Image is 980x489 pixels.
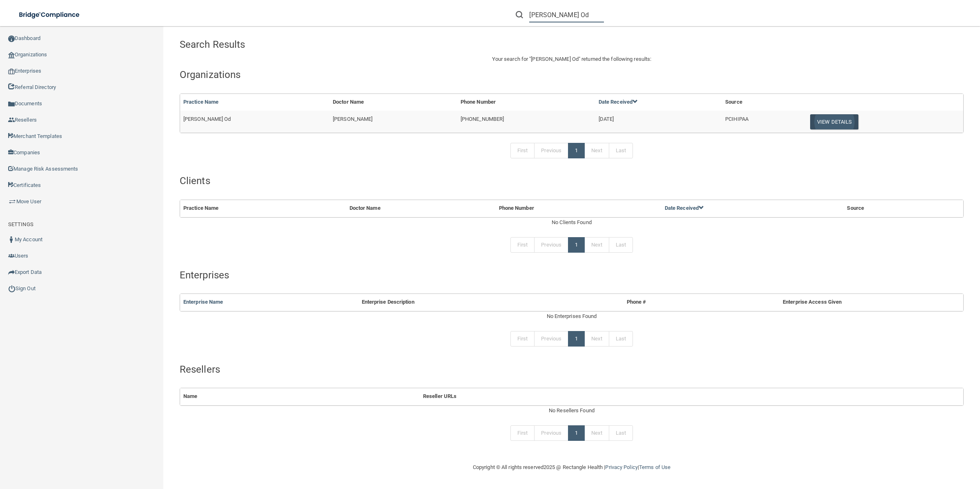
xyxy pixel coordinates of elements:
[609,331,633,347] a: Last
[346,200,496,217] th: Doctor Name
[534,237,568,253] a: Previous
[510,143,535,158] a: First
[665,205,704,211] a: Date Received
[180,69,964,80] h4: Organizations
[586,294,686,311] th: Phone #
[8,117,15,123] img: ic_reseller.de258add.png
[686,294,938,311] th: Enterprise Access Given
[330,94,457,111] th: Doctor Name
[8,36,15,42] img: ic_dashboard_dark.d01f4a41.png
[420,388,887,405] th: Reseller URLs
[584,237,609,253] a: Next
[599,99,638,105] a: Date Received
[844,200,937,217] th: Source
[333,116,372,122] span: [PERSON_NAME]
[605,464,637,470] a: Privacy Policy
[183,99,218,105] a: Practice Name
[180,54,964,64] p: Your search for " " returned the following results:
[609,425,633,441] a: Last
[584,331,609,347] a: Next
[609,143,633,158] a: Last
[12,7,87,23] img: bridge_compliance_login_screen.278c3ca4.svg
[531,56,579,62] span: [PERSON_NAME] Od
[180,39,499,50] h4: Search Results
[359,294,586,311] th: Enterprise Description
[461,116,504,122] span: [PHONE_NUMBER]
[8,198,16,206] img: briefcase.64adab9b.png
[180,200,346,217] th: Practice Name
[180,364,964,375] h4: Resellers
[423,454,721,480] div: Copyright © All rights reserved 2025 @ Rectangle Health | |
[725,116,748,122] span: PCIHIPAA
[8,236,15,243] img: ic_user_dark.df1a06c3.png
[8,101,15,107] img: icon-documents.8dae5593.png
[8,253,15,259] img: icon-users.e205127d.png
[8,269,15,276] img: icon-export.b9366987.png
[8,69,15,74] img: enterprise.0d942306.png
[180,176,964,186] h4: Clients
[568,425,585,441] a: 1
[457,94,595,111] th: Phone Number
[180,311,964,321] div: No Enterprises Found
[534,331,568,347] a: Previous
[183,116,231,122] span: [PERSON_NAME] Od
[568,331,585,347] a: 1
[568,143,585,158] a: 1
[8,220,33,229] label: SETTINGS
[584,425,609,441] a: Next
[180,406,964,416] div: No Resellers Found
[180,218,964,227] div: No Clients Found
[183,299,223,305] a: Enterprise Name
[510,425,535,441] a: First
[510,331,535,347] a: First
[180,270,964,280] h4: Enterprises
[568,237,585,253] a: 1
[180,388,420,405] th: Name
[810,114,858,129] button: View Details
[534,143,568,158] a: Previous
[496,200,661,217] th: Phone Number
[516,11,523,18] img: ic-search.3b580494.png
[529,7,604,22] input: Search
[639,464,670,470] a: Terms of Use
[510,237,535,253] a: First
[534,425,568,441] a: Previous
[8,52,15,58] img: organization-icon.f8decf85.png
[599,116,614,122] span: [DATE]
[584,143,609,158] a: Next
[609,237,633,253] a: Last
[722,94,804,111] th: Source
[8,285,16,292] img: ic_power_dark.7ecde6b1.png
